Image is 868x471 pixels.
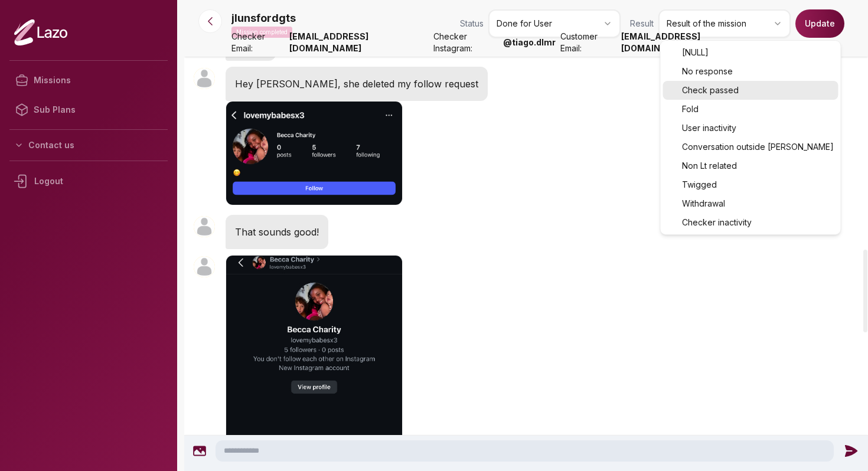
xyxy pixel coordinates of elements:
[682,179,717,191] span: Twigged
[682,160,737,172] span: Non Lt related
[682,47,709,58] span: [NULL]
[682,141,834,153] span: Conversation outside [PERSON_NAME]
[682,198,725,210] span: Withdrawal
[682,103,699,115] span: Fold
[682,84,739,96] span: Check passed
[682,217,752,228] span: Checker inactivity
[682,66,733,77] span: No response
[682,122,736,134] span: User inactivity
